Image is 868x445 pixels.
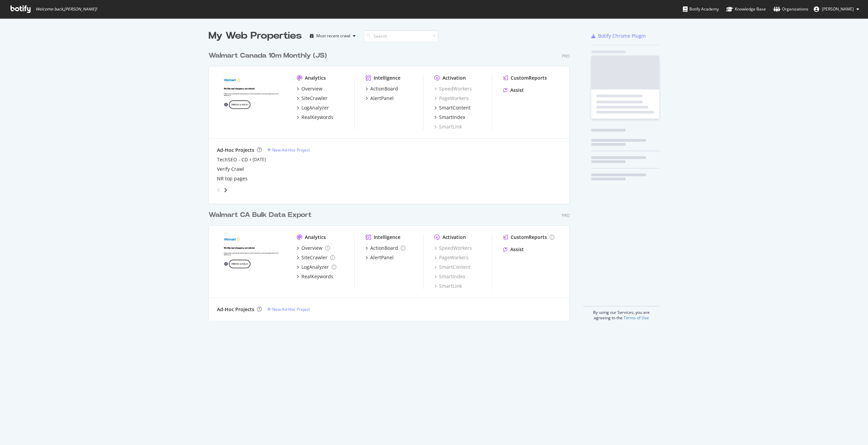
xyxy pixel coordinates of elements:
div: SiteCrawler [301,254,328,261]
div: grid [209,43,575,321]
div: Ad-Hoc Projects [217,147,254,154]
a: SmartIndex [434,114,465,121]
div: RealKeywords [301,273,333,280]
div: Ad-Hoc Projects [217,306,254,313]
div: Assist [510,246,524,253]
div: Most recent crawl [316,34,350,38]
a: RealKeywords [297,114,333,121]
a: TechSEO - CD [217,156,248,163]
a: LogAnalyzer [297,264,336,270]
button: [PERSON_NAME] [808,4,865,15]
div: Analytics [305,234,326,241]
a: SiteCrawler [297,254,335,261]
input: Search [364,30,438,42]
a: Walmart Canada 10m Monthly (JS) [209,51,330,61]
div: angle-left [214,185,223,196]
div: CustomReports [511,234,547,241]
div: RealKeywords [301,114,333,121]
div: New Ad-Hoc Project [272,306,310,312]
a: Walmart CA Bulk Data Export [209,210,314,220]
div: SmartContent [439,104,471,111]
div: Overview [301,245,322,251]
div: Botify Academy [683,6,719,13]
a: SmartIndex [434,273,465,280]
div: Activation [442,234,466,241]
a: New Ad-Hoc Project [267,306,310,312]
a: SpeedWorkers [434,85,472,92]
a: [DATE] [253,157,266,162]
a: CustomReports [503,75,547,81]
a: PageWorkers [434,95,469,102]
a: LogAnalyzer [297,104,329,111]
a: AlertPanel [366,95,394,102]
div: CustomReports [511,75,547,81]
div: Activation [442,75,466,81]
div: Walmart Canada 10m Monthly (JS) [209,51,327,61]
a: SmartContent [434,264,471,270]
a: Overview [297,85,322,92]
div: Intelligence [374,75,400,81]
div: Organizations [773,6,808,13]
a: Assist [503,246,524,253]
span: Welcome back, [PERSON_NAME] ! [36,6,97,12]
div: ActionBoard [370,245,398,251]
div: Assist [510,87,524,94]
div: AlertPanel [370,254,394,261]
a: SmartLink [434,283,462,289]
a: ActionBoard [366,85,398,92]
div: AlertPanel [370,95,394,102]
div: Analytics [305,75,326,81]
a: Assist [503,87,524,94]
a: AlertPanel [366,254,394,261]
div: SmartIndex [439,114,465,121]
div: Overview [301,85,322,92]
a: Terms of Use [624,315,649,321]
a: SmartContent [434,104,471,111]
div: Botify Chrome Plugin [598,33,646,39]
a: Overview [297,245,330,251]
img: walmartsecondary.ca [217,234,286,289]
a: PageWorkers [434,254,469,261]
a: Botify Chrome Plugin [591,33,646,39]
button: Most recent crawl [307,31,358,41]
a: SmartLink [434,123,462,130]
div: Walmart CA Bulk Data Export [209,210,312,220]
div: By using our Services, you are agreeing to the [583,306,659,321]
a: SiteCrawler [297,95,328,102]
a: SpeedWorkers [434,245,472,251]
div: Knowledge Base [726,6,766,13]
span: Costa Dallis [822,6,854,12]
div: My Web Properties [209,29,302,43]
div: angle-right [223,187,228,194]
div: ActionBoard [370,85,398,92]
a: NR top pages [217,175,248,182]
div: LogAnalyzer [301,264,329,270]
a: CustomReports [503,234,554,241]
div: Pro [562,213,570,218]
div: LogAnalyzer [301,104,329,111]
a: New Ad-Hoc Project [267,147,310,153]
a: RealKeywords [297,273,333,280]
div: New Ad-Hoc Project [272,147,310,153]
div: Pro [562,53,570,59]
a: Verify Crawl [217,166,244,173]
div: Intelligence [374,234,400,241]
div: SiteCrawler [301,95,328,102]
img: walmart.ca [217,75,286,129]
a: ActionBoard [366,245,406,251]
